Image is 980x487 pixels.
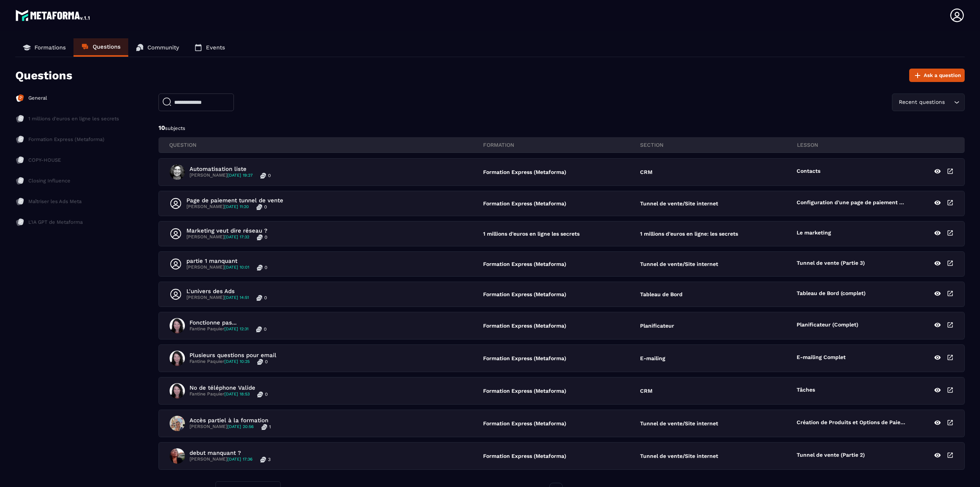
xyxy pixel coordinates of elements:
[640,453,718,459] p: Tunnel de vente/Site internet
[189,424,254,430] p: [PERSON_NAME]
[483,200,632,207] p: Formation Express (Metaforma)
[640,420,718,426] p: Tunnel de vente/Site internet
[15,176,24,185] img: formation-icon-inac.db86bb20.svg
[189,449,271,456] p: debut manquant ?
[189,166,271,172] p: Automatisation liste
[265,391,268,397] p: 0
[189,359,250,365] p: Fantine Paquier
[186,227,267,234] p: Marketing veut dire réseau ?
[797,452,865,460] p: Tunnel de vente (Partie 2)
[189,172,253,179] p: [PERSON_NAME]
[189,391,250,397] p: Fantine Paquier
[93,43,121,50] p: Questions
[186,295,249,301] p: [PERSON_NAME]
[28,157,61,164] p: COPY-HOUSE
[28,219,83,226] p: L'IA GPT de Metaforma
[34,44,66,51] p: Formations
[640,261,718,267] p: Tunnel de vente/Site internet
[206,44,225,51] p: Events
[797,321,858,330] p: Planificateur (Complet)
[264,295,267,301] p: 0
[28,177,70,184] p: Closing Influence
[28,198,82,205] p: Maîtriser les Ads Meta
[15,93,24,103] img: formation-icon-active.2ea72e5a.svg
[189,384,268,391] p: No de téléphone Valide
[165,125,185,131] span: subjects
[147,44,179,51] p: Community
[265,234,267,240] p: 0
[224,326,248,331] span: [DATE] 12:31
[28,136,105,143] p: Formation Express (Metaforma)
[268,456,271,462] p: 3
[15,8,91,23] img: logo
[269,424,271,430] p: 1
[186,288,267,295] p: L'univers des Ads
[264,326,266,332] p: 0
[224,234,249,239] span: [DATE] 17:32
[189,352,276,359] p: Plusieurs questions pour email
[227,173,253,178] span: [DATE] 19:27
[73,38,128,57] a: Questions
[186,234,249,240] p: [PERSON_NAME]
[640,388,652,394] p: CRM
[169,141,483,148] p: QUESTION
[224,295,249,300] span: [DATE] 14:51
[15,135,24,144] img: formation-icon-inac.db86bb20.svg
[797,387,815,395] p: Tâches
[797,141,954,148] p: lesson
[15,197,24,206] img: formation-icon-inac.db86bb20.svg
[483,453,632,459] p: Formation Express (Metaforma)
[224,265,249,270] span: [DATE] 10:01
[797,354,846,362] p: E-mailing Complet
[15,218,24,227] img: formation-icon-inac.db86bb20.svg
[189,417,271,424] p: Accès partiel à la formation
[640,291,683,297] p: Tableau de Bord
[640,200,718,207] p: Tunnel de vente/Site internet
[640,169,652,175] p: CRM
[897,98,946,107] span: Recent questions
[797,290,866,298] p: Tableau de Bord (complet)
[797,260,865,268] p: Tunnel de vente (Partie 3)
[483,141,640,148] p: FORMATION
[640,231,738,237] p: 1 millions d'euros en ligne: les secrets
[186,264,249,271] p: [PERSON_NAME]
[28,95,47,102] p: General
[797,419,906,428] p: Création de Produits et Options de Paiement 🛒
[224,359,250,364] span: [DATE] 10:25
[797,230,831,238] p: Le marketing
[186,197,283,204] p: Page de paiement tunnel de vente
[265,359,268,365] p: 0
[797,168,820,176] p: Contacts
[15,69,72,82] p: Questions
[797,199,906,208] p: Configuration d'une page de paiement sur Metaforma
[483,169,632,175] p: Formation Express (Metaforma)
[189,456,253,462] p: [PERSON_NAME]
[15,156,24,165] img: formation-icon-inac.db86bb20.svg
[189,326,248,332] p: Fantine Paquier
[265,264,267,271] p: 0
[640,141,797,148] p: section
[483,261,632,267] p: Formation Express (Metaforma)
[189,319,266,326] p: Fonctionne pas...
[227,457,253,462] span: [DATE] 17:36
[909,69,965,82] button: Ask a question
[186,204,249,210] p: [PERSON_NAME]
[892,93,965,111] div: Search for option
[264,204,267,210] p: 0
[483,355,632,361] p: Formation Express (Metaforma)
[187,38,233,57] a: Events
[640,323,674,329] p: Planificateur
[483,231,632,237] p: 1 millions d'euros en ligne les secrets
[483,388,632,394] p: Formation Express (Metaforma)
[483,291,632,297] p: Formation Express (Metaforma)
[186,257,267,264] p: partie 1 manquant
[15,38,73,57] a: Formations
[128,38,187,57] a: Community
[268,172,271,179] p: 0
[28,115,119,122] p: 1 millions d'euros en ligne les secrets
[640,355,665,361] p: E-mailing
[483,420,632,426] p: Formation Express (Metaforma)
[227,424,254,429] span: [DATE] 20:56
[946,98,952,107] input: Search for option
[158,124,965,132] p: 10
